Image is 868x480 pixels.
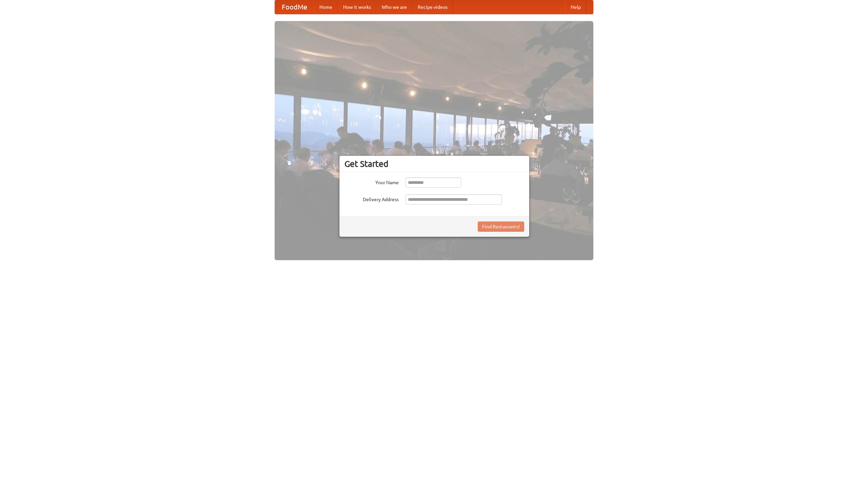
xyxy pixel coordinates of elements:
a: Home [314,0,338,14]
a: FoodMe [275,0,314,14]
a: How it works [338,0,376,14]
button: Find Restaurants! [478,222,524,232]
a: Help [565,0,586,14]
a: Who we are [376,0,412,14]
label: Delivery Address [344,194,399,203]
a: Recipe videos [412,0,453,14]
h3: Get Started [344,159,524,169]
label: Your Name [344,177,399,186]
